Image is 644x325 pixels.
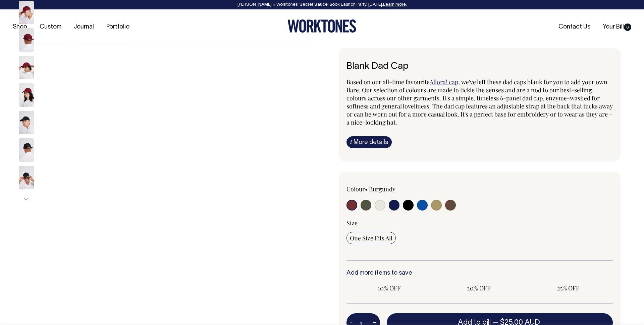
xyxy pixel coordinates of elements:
span: One Size Fits All [350,234,392,242]
span: Based on our all-time favourite [346,78,430,86]
span: 25% OFF [529,284,607,292]
div: Size [346,219,613,227]
input: 20% OFF [436,282,522,294]
input: 10% OFF [346,282,432,294]
img: burgundy [19,83,34,107]
a: iMore details [346,136,392,148]
a: Your Bill0 [600,21,634,33]
a: Learn more [383,3,406,7]
label: Burgundy [369,185,395,193]
input: 25% OFF [525,282,611,294]
a: Portfolio [104,21,132,33]
a: Allora! cap [430,78,458,86]
img: black [19,111,34,134]
span: 0 [624,24,631,31]
input: One Size Fits All [346,232,396,244]
img: black [19,166,34,189]
div: Colour [346,185,453,193]
span: , we've left these dad caps blank for you to add your own flare. Our selection of colours are mad... [346,78,613,126]
a: Journal [71,21,97,33]
button: Next [21,191,31,206]
img: black [19,138,34,162]
div: [PERSON_NAME] × Worktones ‘Secret Sauce’ Book Launch Party, [DATE]. . [7,2,637,7]
a: Shop [10,21,30,33]
img: burgundy [19,1,34,24]
img: burgundy [19,28,34,52]
span: 10% OFF [350,284,429,292]
h1: Blank Dad Cap [346,61,613,72]
h6: Add more items to save [346,270,613,277]
span: i [350,138,352,145]
img: burgundy [19,56,34,79]
span: • [365,185,368,193]
a: Contact Us [556,21,593,33]
span: 20% OFF [439,284,518,292]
